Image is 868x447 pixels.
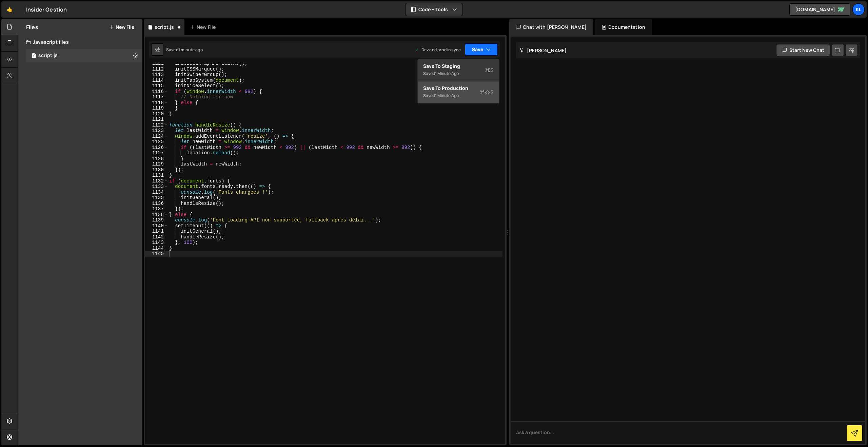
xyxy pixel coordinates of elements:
button: New File [109,24,134,30]
div: 1125 [145,139,168,145]
div: 1139 [145,217,168,223]
div: 1126 [145,145,168,151]
div: 1130 [145,167,168,173]
div: Saved [166,47,203,53]
div: Saved [423,92,494,100]
div: 1120 [145,111,168,117]
div: Saved [423,70,494,78]
div: 1117 [145,94,168,100]
div: 1141 [145,229,168,234]
div: 1128 [145,156,168,162]
div: Insider Gestion [26,5,67,14]
div: 1119 [145,105,168,111]
div: 1118 [145,100,168,106]
h2: Files [26,23,38,31]
div: 1114 [145,78,168,83]
div: 1127 [145,150,168,156]
div: 1136 [145,201,168,207]
div: 1138 [145,212,168,218]
h2: [PERSON_NAME] [519,47,567,54]
a: [DOMAIN_NAME] [789,3,850,16]
div: 1124 [145,134,168,139]
div: 1 minute ago [435,93,459,98]
div: 1135 [145,195,168,201]
span: S [485,67,494,74]
div: 1144 [145,246,168,251]
a: Kl [852,3,865,16]
div: 1 minute ago [178,47,203,53]
div: 1131 [145,173,168,178]
div: Chat with [PERSON_NAME] [509,19,593,35]
span: S [480,89,494,96]
div: Javascript files [18,35,142,49]
button: Save to ProductionS Saved1 minute ago [418,81,499,103]
div: 1132 [145,178,168,184]
div: 1121 [145,117,168,122]
div: 1112 [145,66,168,72]
div: Save to Staging [423,63,494,70]
div: 1129 [145,161,168,167]
div: script.js [38,53,58,59]
a: 🤙 [1,1,18,18]
div: 1 minute ago [435,71,459,76]
div: 1142 [145,234,168,240]
div: 16456/44570.js [26,49,142,62]
div: 1122 [145,122,168,128]
div: Documentation [595,19,652,35]
div: script.js [155,24,174,31]
div: Dev and prod in sync [415,47,461,53]
div: 1115 [145,83,168,89]
button: Save to StagingS Saved1 minute ago [418,59,499,81]
div: 1134 [145,190,168,195]
div: New File [190,24,218,31]
div: Save to Production [423,85,494,92]
div: 1140 [145,223,168,229]
div: 1145 [145,251,168,257]
button: Code + Tools [406,3,462,16]
div: 1116 [145,89,168,95]
div: 1113 [145,72,168,78]
button: Save [465,43,498,56]
div: 1111 [145,61,168,66]
div: 1143 [145,240,168,246]
div: 1133 [145,184,168,190]
button: Start new chat [776,44,830,56]
div: 1123 [145,128,168,134]
span: 1 [32,54,36,59]
div: 1137 [145,206,168,212]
